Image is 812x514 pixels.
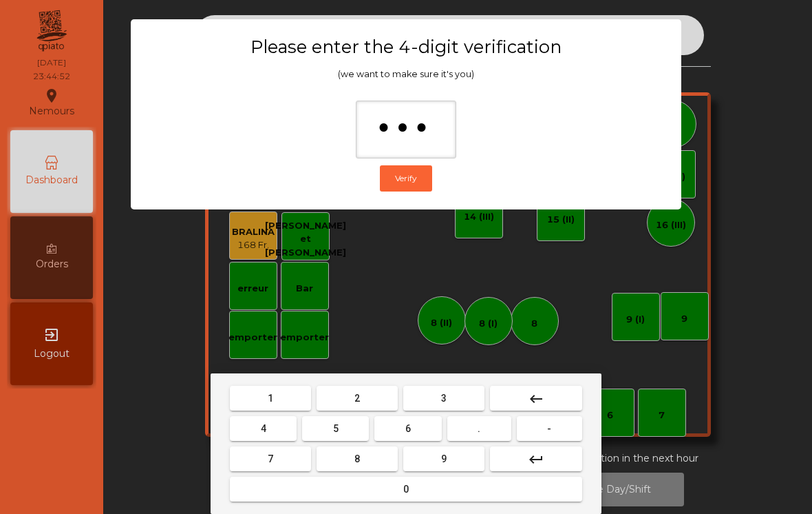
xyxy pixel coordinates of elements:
[380,165,432,192] button: Verify
[354,453,360,464] span: 8
[354,393,360,404] span: 2
[403,484,409,495] span: 0
[333,423,339,434] span: 5
[405,423,411,434] span: 6
[478,423,480,434] span: .
[261,423,266,434] span: 4
[528,451,544,468] mat-icon: keyboard_return
[547,423,551,434] span: -
[268,393,273,404] span: 1
[441,453,447,464] span: 9
[441,393,447,404] span: 3
[338,69,474,79] span: (we want to make sure it's you)
[268,453,273,464] span: 7
[158,36,654,58] h3: Please enter the 4-digit verification
[528,391,544,407] mat-icon: keyboard_backspace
